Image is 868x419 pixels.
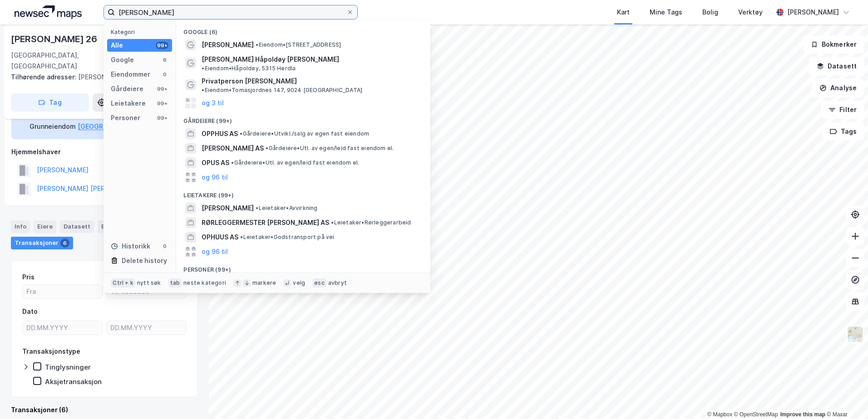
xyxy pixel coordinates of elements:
[11,32,99,46] div: [PERSON_NAME] 26
[734,411,778,418] a: OpenStreetMap
[111,112,140,123] div: Personer
[156,114,168,122] div: 99+
[156,100,168,107] div: 99+
[11,72,191,83] div: [PERSON_NAME] 28
[202,246,228,257] button: og 96 til
[256,205,258,211] span: •
[823,375,868,419] iframe: Chat Widget
[847,326,864,343] img: Z
[240,130,369,137] span: Gårdeiere • Utvikl./salg av egen fast eiendom
[202,97,224,108] button: og 3 til
[34,220,56,233] div: Eiere
[202,87,362,94] span: Eiendom • Tomasjordnes 147, 9024 [GEOGRAPHIC_DATA]
[111,40,123,51] div: Alle
[22,272,35,283] div: Pris
[266,145,268,151] span: •
[111,98,146,109] div: Leietakere
[202,87,204,93] span: •
[156,85,168,93] div: 99+
[809,57,864,75] button: Datasett
[176,259,430,275] div: Personer (99+)
[98,220,131,233] div: Bygg
[60,239,69,248] div: 6
[812,79,864,97] button: Analyse
[331,219,411,226] span: Leietaker • Rørleggerarbeid
[266,145,394,152] span: Gårdeiere • Utl. av egen/leid fast eiendom el.
[78,121,179,132] button: [GEOGRAPHIC_DATA], 119/4362
[161,71,168,78] div: 0
[11,220,30,233] div: Info
[11,404,198,415] div: Transaksjoner (6)
[161,56,168,63] div: 6
[176,21,430,38] div: Google (6)
[331,219,334,226] span: •
[202,128,238,139] span: OPPHUS AS
[22,306,38,317] div: Dato
[702,7,718,18] div: Bolig
[328,279,347,287] div: avbryt
[256,205,317,212] span: Leietaker • Avvirkning
[256,41,258,48] span: •
[45,363,91,371] div: Tinglysninger
[23,321,102,335] input: DD.MM.YYYY
[111,83,143,94] div: Gårdeiere
[822,122,864,141] button: Tags
[202,143,264,154] span: [PERSON_NAME] AS
[240,130,242,137] span: •
[15,5,82,19] img: logo.a4113a55bc3d86da70a041830d287a7e.svg
[293,279,305,287] div: velg
[231,159,359,166] span: Gårdeiere • Utl. av egen/leid fast eiendom el.
[202,65,296,72] span: Eiendom • Håpoldøy, 5315 Herdla
[11,93,89,112] button: Tag
[707,411,732,418] a: Mapbox
[11,237,73,249] div: Transaksjoner
[156,42,168,49] div: 99+
[111,278,135,287] div: Ctrl + k
[240,234,243,240] span: •
[202,76,297,87] span: Privatperson [PERSON_NAME]
[231,159,234,166] span: •
[252,279,276,287] div: markere
[202,157,229,168] span: OPUS AS
[312,278,326,287] div: esc
[202,203,254,214] span: [PERSON_NAME]
[11,146,197,157] div: Hjemmelshaver
[787,7,839,18] div: [PERSON_NAME]
[780,411,825,418] a: Improve this map
[23,285,102,298] input: Fra
[111,241,150,252] div: Historikk
[60,220,94,233] div: Datasett
[202,217,329,228] span: RØRLEGGERMESTER [PERSON_NAME] AS
[176,110,430,127] div: Gårdeiere (99+)
[821,101,864,119] button: Filter
[115,5,346,19] input: Søk på adresse, matrikkel, gårdeiere, leietakere eller personer
[202,54,339,65] span: [PERSON_NAME] Håpoldøy [PERSON_NAME]
[650,7,682,18] div: Mine Tags
[738,7,763,18] div: Verktøy
[107,321,186,335] input: DD.MM.YYYY
[111,69,150,80] div: Eiendommer
[161,243,168,250] div: 0
[202,65,204,72] span: •
[111,54,134,65] div: Google
[617,7,630,18] div: Kart
[11,50,113,72] div: [GEOGRAPHIC_DATA], [GEOGRAPHIC_DATA]
[202,172,228,183] button: og 96 til
[137,279,161,287] div: nytt søk
[183,279,226,287] div: neste kategori
[823,375,868,419] div: Kontrollprogram for chat
[202,39,254,50] span: [PERSON_NAME]
[22,346,80,357] div: Transaksjonstype
[168,278,182,287] div: tab
[803,35,864,54] button: Bokmerker
[176,185,430,201] div: Leietakere (99+)
[122,255,167,266] div: Delete history
[256,41,341,49] span: Eiendom • [STREET_ADDRESS]
[11,73,78,81] span: Tilhørende adresser:
[111,29,172,35] div: Kategori
[45,377,102,386] div: Aksjetransaksjon
[240,234,334,241] span: Leietaker • Godstransport på vei
[202,232,238,243] span: OPHUUS AS
[30,121,76,132] div: Grunneiendom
